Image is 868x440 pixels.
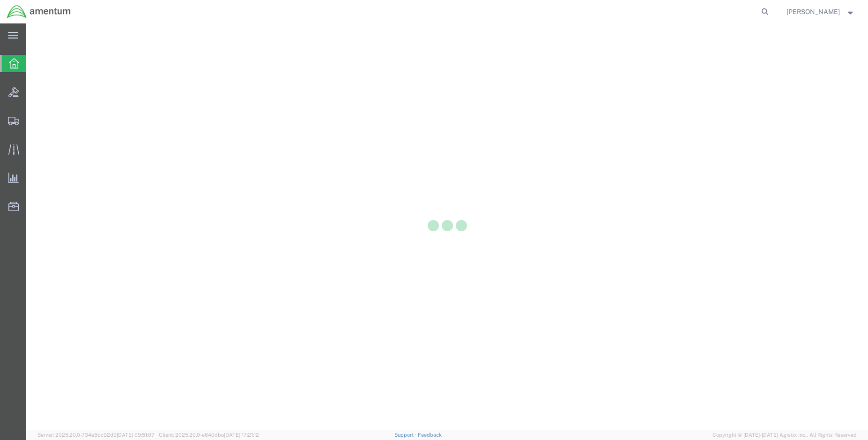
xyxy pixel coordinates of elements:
span: Client: 2025.20.0-e640dba [159,432,259,438]
a: Support [394,432,418,438]
img: logo [7,5,71,19]
span: [DATE] 09:51:07 [117,432,155,438]
span: [DATE] 17:21:12 [224,432,259,438]
button: [PERSON_NAME] [786,6,855,17]
a: Feedback [418,432,442,438]
span: Server: 2025.20.0-734e5bc92d9 [37,432,155,438]
span: Brian Marquez [786,7,840,17]
span: Copyright © [DATE]-[DATE] Agistix Inc., All Rights Reserved [712,431,857,439]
